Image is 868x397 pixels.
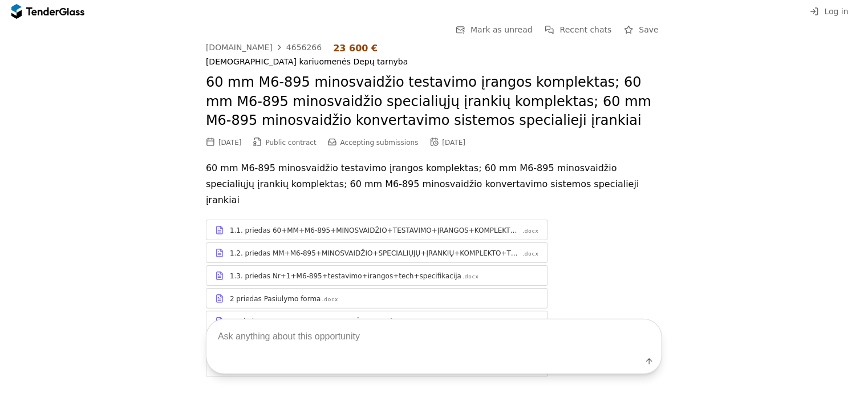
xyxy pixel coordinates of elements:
[206,43,322,52] a: [DOMAIN_NAME]4656266
[206,265,548,286] a: 1.3. priedas Nr+1+M6-895+testavimo+irangos+tech+specifikacija.docx
[522,250,539,258] div: .docx
[230,272,461,281] div: 1.3. priedas Nr+1+M6-895+testavimo+irangos+tech+specifikacija
[452,23,536,37] button: Mark as unread
[470,25,533,34] span: Mark as unread
[333,43,378,54] div: 23 600 €
[206,43,273,51] div: [DOMAIN_NAME]
[206,160,662,208] p: 60 mm M6-895 minosvaidžio testavimo įrangos komplektas; 60 mm M6-895 minosvaidžio specialiųjų įra...
[206,57,662,67] div: [DEMOGRAPHIC_DATA] kariuomenės Depų tarnyba
[443,139,466,147] div: [DATE]
[266,139,317,147] span: Public contract
[522,228,539,235] div: .docx
[206,288,548,309] a: 2 priedas Pasiulymo forma.docx
[230,249,521,258] div: 1.2. priedas MM+M6-895+MINOSVAIDŽIO+SPECIALIŲJŲ+ĮRANKIŲ+KOMPLEKTO+TECHNINĖ+SPECIFIKACIJA
[621,23,662,37] button: Save
[542,23,615,37] button: Recent chats
[286,43,322,51] div: 4656266
[230,294,321,303] div: 2 priedas Pasiulymo forma
[639,25,659,34] span: Save
[230,226,521,235] div: 1.1. priedas 60+MM+M6-895+MINOSVAIDŽIO+TESTAVIMO+ĮRANGOS+KOMPLEKTO+TECHNINĖ+SPECIFIKACIJA
[340,139,419,147] span: Accepting submissions
[206,242,548,263] a: 1.2. priedas MM+M6-895+MINOSVAIDŽIO+SPECIALIŲJŲ+ĮRANKIŲ+KOMPLEKTO+TECHNINĖ+SPECIFIKACIJA.docx
[560,25,612,34] span: Recent chats
[218,139,242,147] div: [DATE]
[806,5,852,19] button: Log in
[206,73,662,131] h2: 60 mm M6-895 minosvaidžio testavimo įrangos komplektas; 60 mm M6-895 minosvaidžio specialiųjų įra...
[825,7,849,16] span: Log in
[463,273,479,281] div: .docx
[206,220,548,240] a: 1.1. priedas 60+MM+M6-895+MINOSVAIDŽIO+TESTAVIMO+ĮRANGOS+KOMPLEKTO+TECHNINĖ+SPECIFIKACIJA.docx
